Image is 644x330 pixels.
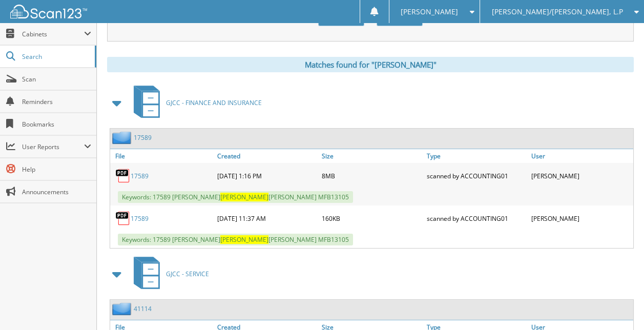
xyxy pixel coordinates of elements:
[112,131,134,144] img: folder2.png
[401,9,458,15] span: [PERSON_NAME]
[166,98,262,107] span: GJCC - FINANCE AND INSURANCE
[115,168,131,183] img: PDF.png
[319,149,424,163] a: Size
[215,149,319,163] a: Created
[529,208,633,229] div: [PERSON_NAME]
[112,302,134,315] img: folder2.png
[10,5,87,18] img: scan123-logo-white.svg
[491,9,622,15] span: [PERSON_NAME]/[PERSON_NAME], L.P
[118,234,353,245] span: Keywords: 17589 [PERSON_NAME] [PERSON_NAME] MFB13105
[319,208,424,229] div: 160KB
[22,142,84,151] span: User Reports
[529,166,633,186] div: [PERSON_NAME]
[22,52,90,61] span: Search
[131,214,149,223] a: 17589
[220,193,268,201] span: [PERSON_NAME]
[110,149,215,163] a: File
[22,188,91,196] span: Announcements
[131,172,149,180] a: 17589
[22,75,91,84] span: Scan
[215,166,319,186] div: [DATE] 1:16 PM
[128,254,209,294] a: GJCC - SERVICE
[424,149,529,163] a: Type
[424,166,529,186] div: scanned by ACCOUNTING01
[118,191,353,203] span: Keywords: 17589 [PERSON_NAME] [PERSON_NAME] MFB13105
[220,235,268,244] span: [PERSON_NAME]
[424,208,529,229] div: scanned by ACCOUNTING01
[128,82,262,123] a: GJCC - FINANCE AND INSURANCE
[22,165,91,174] span: Help
[215,208,319,229] div: [DATE] 11:37 AM
[529,149,633,163] a: User
[22,30,84,38] span: Cabinets
[166,270,209,278] span: GJCC - SERVICE
[319,166,424,186] div: 8MB
[22,97,91,106] span: Reminders
[134,133,152,142] a: 17589
[22,120,91,129] span: Bookmarks
[593,281,644,330] iframe: Chat Widget
[107,57,634,72] div: Matches found for "[PERSON_NAME]"
[134,304,152,313] a: 41114
[115,211,131,226] img: PDF.png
